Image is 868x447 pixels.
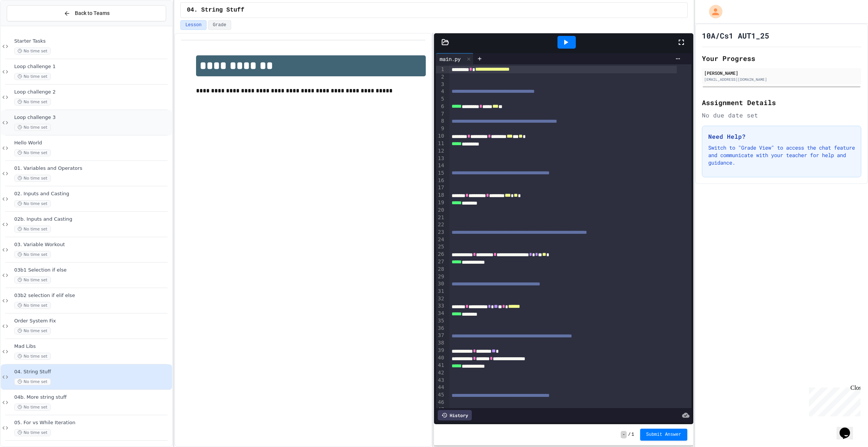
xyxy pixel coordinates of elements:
[436,317,445,325] div: 35
[14,64,171,70] span: Loop challenge 1
[7,5,166,21] button: Back to Teams
[187,6,244,15] span: 04. String Stuff
[702,111,861,120] div: No due date set
[14,216,171,223] span: 02b. Inputs and Casting
[14,420,171,426] span: 05. For vs While Iteration
[436,73,445,81] div: 2
[208,20,231,30] button: Grade
[436,243,445,251] div: 25
[702,97,861,108] h2: Assignment Details
[14,124,51,131] span: No time set
[436,229,445,236] div: 23
[436,406,445,413] div: 47
[436,280,445,288] div: 30
[436,192,445,199] div: 18
[14,140,171,146] span: Hello World
[436,155,445,162] div: 13
[14,369,171,375] span: 04. String Stuff
[75,9,110,17] span: Back to Teams
[708,132,855,141] h3: Need Help?
[640,429,687,441] button: Submit Answer
[14,404,51,411] span: No time set
[180,20,206,30] button: Lesson
[436,206,445,214] div: 20
[14,73,51,80] span: No time set
[14,318,171,324] span: Order System Fix
[14,165,171,172] span: 01. Variables and Operators
[14,267,171,273] span: 03b1 Selection if else
[436,332,445,339] div: 37
[436,399,445,406] div: 46
[14,149,51,156] span: No time set
[632,432,634,438] span: 1
[436,110,445,118] div: 7
[14,251,51,258] span: No time set
[436,236,445,244] div: 24
[438,410,472,420] div: History
[14,200,51,207] span: No time set
[14,242,171,248] span: 03. Variable Workout
[702,30,769,41] h1: 10A/Cs1 AUT1_25
[14,175,51,182] span: No time set
[704,77,859,82] div: [EMAIL_ADDRESS][DOMAIN_NAME]
[436,295,445,303] div: 32
[436,339,445,347] div: 38
[436,377,445,384] div: 43
[14,327,51,334] span: No time set
[3,3,52,48] div: Chat with us now!Close
[436,288,445,295] div: 31
[14,302,51,309] span: No time set
[436,140,445,147] div: 11
[436,132,445,140] div: 10
[436,169,445,177] div: 15
[806,385,861,416] iframe: chat widget
[436,347,445,354] div: 39
[436,251,445,258] div: 26
[436,310,445,317] div: 34
[436,258,445,266] div: 27
[14,89,171,95] span: Loop challenge 2
[708,144,855,166] p: Switch to "Grade View" to access the chat feature and communicate with your teacher for help and ...
[14,276,51,284] span: No time set
[436,95,445,103] div: 5
[436,325,445,332] div: 36
[436,55,464,63] div: main.py
[436,66,445,73] div: 1
[436,125,445,132] div: 9
[628,432,631,438] span: /
[14,98,51,105] span: No time set
[14,378,51,385] span: No time set
[436,103,445,110] div: 6
[436,369,445,377] div: 42
[436,88,445,95] div: 4
[14,114,171,121] span: Loop challenge 3
[436,117,445,125] div: 8
[14,226,51,233] span: No time set
[14,191,171,197] span: 02. Inputs and Casting
[436,354,445,362] div: 40
[436,184,445,192] div: 17
[436,302,445,310] div: 33
[436,199,445,206] div: 19
[837,417,861,440] iframe: chat widget
[14,293,171,299] span: 03b2 selection if elif else
[436,177,445,184] div: 16
[436,266,445,273] div: 28
[621,431,626,438] span: -
[436,81,445,88] div: 3
[14,353,51,360] span: No time set
[436,214,445,221] div: 21
[14,48,51,55] span: No time set
[436,362,445,369] div: 41
[14,394,171,401] span: 04b. More string stuff
[436,147,445,155] div: 12
[436,273,445,281] div: 29
[702,53,861,64] h2: Your Progress
[436,384,445,391] div: 44
[14,429,51,436] span: No time set
[701,3,724,20] div: My Account
[14,343,171,350] span: Mad Libs
[436,162,445,169] div: 14
[646,432,681,438] span: Submit Answer
[436,221,445,229] div: 22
